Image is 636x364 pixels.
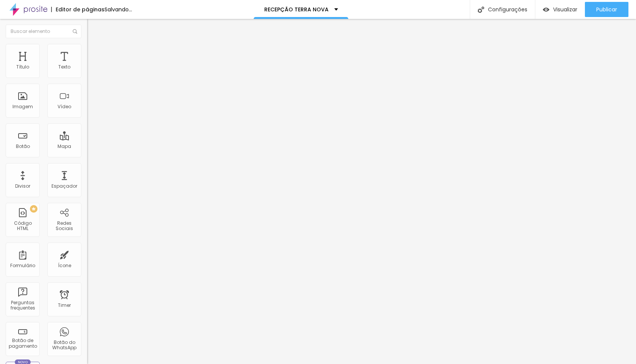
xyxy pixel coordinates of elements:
[12,104,33,109] div: Imagem
[73,29,77,34] img: Icone
[58,104,71,109] div: Vídeo
[51,184,77,189] div: Espaçador
[264,7,329,12] p: RECEPÇÃO TERRA NOVA
[58,64,70,70] div: Texto
[16,144,30,149] div: Botão
[553,6,577,12] span: Visualizar
[596,6,617,12] span: Publicar
[16,64,29,70] div: Título
[8,221,37,232] div: Código HTML
[8,300,37,311] div: Perguntas frequentes
[478,6,484,13] img: Icone
[51,7,104,12] div: Editor de páginas
[15,184,30,189] div: Divisor
[543,6,549,13] img: view-1.svg
[49,221,79,232] div: Redes Sociais
[58,263,71,268] div: Ícone
[535,2,585,17] button: Visualizar
[10,263,35,268] div: Formulário
[87,19,636,364] iframe: Editor
[6,25,81,38] input: Buscar elemento
[8,338,37,349] div: Botão de pagamento
[58,144,71,149] div: Mapa
[58,303,71,308] div: Timer
[104,7,132,12] div: Salvando...
[585,2,628,17] button: Publicar
[49,340,79,351] div: Botão do WhatsApp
